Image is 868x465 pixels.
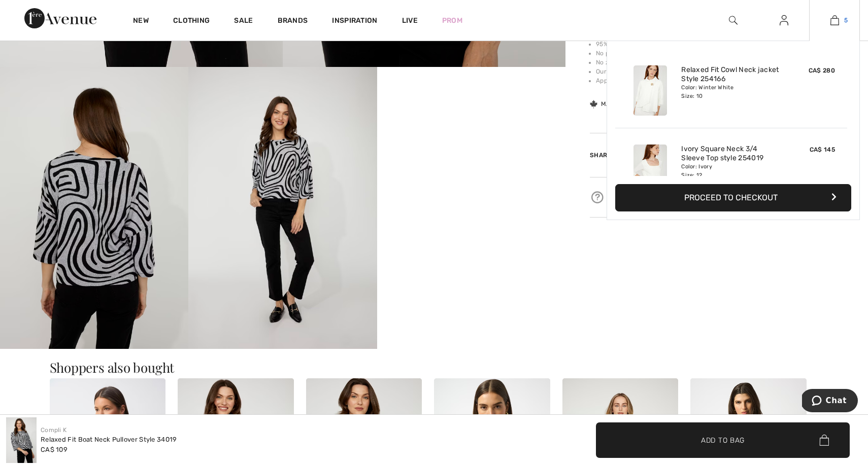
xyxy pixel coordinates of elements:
img: Relaxed Fit Boat Neck Pullover Style 34019 [6,417,37,463]
div: Need help? We're here for you! [590,190,844,205]
a: Sale [234,16,253,27]
img: Bag.svg [819,435,829,446]
span: 5 [844,16,848,25]
a: Compli K [41,426,66,434]
a: Ivory Square Neck 3/4 Sleeve Top style 254019 [681,145,781,163]
button: Proceed to Checkout [615,184,851,211]
iframe: Opens a widget where you can chat to one of our agents [802,389,858,414]
img: search the website [729,14,738,26]
a: Prom [442,15,462,26]
a: Sign In [772,14,796,27]
a: 5 [810,14,859,26]
li: Approximate length (size 12): 26" - 66 cm [596,76,844,85]
span: Share [590,152,611,159]
h3: Shoppers also bought [50,361,819,374]
li: 95% Polyester, 5% Spandex [596,40,844,49]
img: 1ère Avenue [24,8,96,28]
a: Brands [278,16,308,27]
a: Relaxed Fit Cowl Neck jacket Style 254166 [681,65,781,84]
video: Your browser does not support the video tag. [377,67,565,161]
div: Color: Winter White Size: 10 [681,84,781,100]
li: No zipper [596,58,844,67]
img: Ivory Square Neck 3/4 Sleeve Top style 254019 [633,145,667,195]
span: CA$ 145 [810,146,835,153]
img: Relaxed Fit Cowl Neck jacket Style 254166 [633,65,667,116]
span: Inspiration [332,16,377,27]
li: No pockets [596,49,844,58]
div: Relaxed Fit Boat Neck Pullover Style 34019 [41,435,177,445]
img: Relaxed Fit Boat Neck Pullover Style 34019. 4 [188,67,377,349]
span: CA$ 109 [41,446,68,453]
li: Our model is 5'9"/175 cm and wears a size 6. [596,67,844,76]
a: Clothing [173,16,210,27]
button: Add to Bag [596,422,850,458]
div: Color: Ivory Size: 12 [681,163,781,179]
img: My Info [780,14,788,26]
span: CA$ 280 [809,67,835,74]
div: Made in [GEOGRAPHIC_DATA] [590,99,692,109]
span: Add to Bag [701,435,745,445]
a: New [133,16,149,27]
a: Live [402,15,418,26]
img: My Bag [830,14,839,26]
